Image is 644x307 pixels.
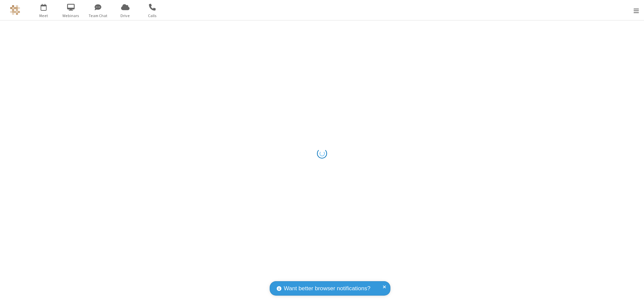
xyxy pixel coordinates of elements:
[113,13,138,19] span: Drive
[140,13,165,19] span: Calls
[31,13,56,19] span: Meet
[58,13,84,19] span: Webinars
[284,284,370,293] span: Want better browser notifications?
[10,5,20,15] img: QA Selenium DO NOT DELETE OR CHANGE
[86,13,111,19] span: Team Chat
